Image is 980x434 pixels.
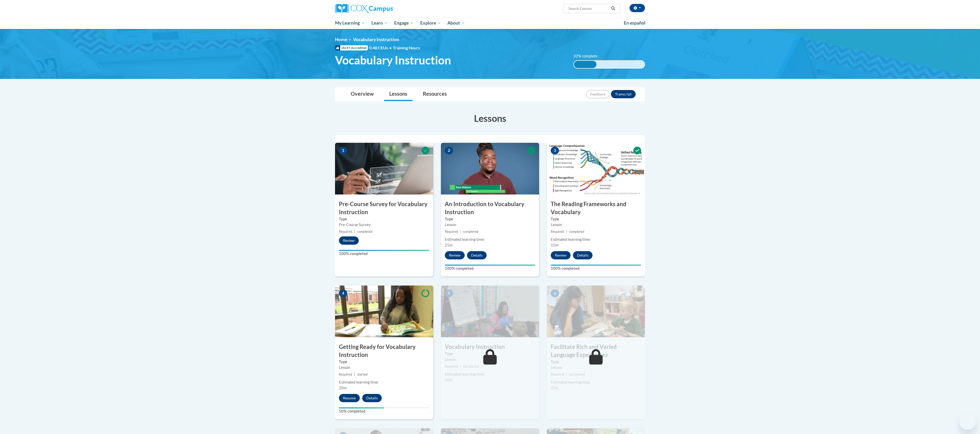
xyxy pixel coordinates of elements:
h3: Vocabulary Instruction [441,343,539,351]
span: | [566,230,567,234]
div: Pre-Course Survey [339,222,429,228]
span: 3 [551,147,559,154]
span: | [460,230,461,234]
span: 20m [339,386,347,390]
div: Lesson [445,222,535,228]
span: Required [339,372,352,376]
span: IACET Accredited [335,45,368,50]
div: Estimated learning time: [551,237,641,242]
span: Required [339,230,352,234]
button: Account Settings [629,4,645,12]
span: Required [445,364,458,368]
span: completed [569,230,584,234]
div: Estimated learning time: [445,371,535,377]
label: Type [445,351,535,357]
div: Your progress [551,265,641,266]
span: 25m [551,386,558,390]
div: 32% complete [574,61,597,68]
label: Type [551,216,641,222]
button: Review [551,251,571,259]
span: 2 [445,147,453,154]
img: Course Image [547,286,645,337]
a: Lessons [384,87,413,101]
a: My Learning [332,17,368,29]
button: Review [445,251,465,259]
button: Transcript [611,90,636,98]
span: started [357,372,368,376]
span: • [389,45,392,50]
button: Details [467,251,487,259]
img: Course Image [441,286,539,337]
img: Course Image [547,143,645,194]
span: | [354,230,355,234]
div: Estimated learning time: [445,237,535,242]
span: Explore [420,20,441,26]
div: Your progress [339,250,429,251]
div: Estimated learning time: [551,379,641,385]
h3: The Reading Frameworks and Vocabulary [547,200,645,216]
span: | [460,364,461,368]
span: Required [445,230,458,234]
div: Lesson [551,222,641,228]
span: 4 [339,289,347,297]
span: 0.40 CEUs [369,45,393,51]
span: 1 [339,147,347,154]
label: 32% complete [573,53,603,59]
h3: Pre-Course Survey for Vocabulary Instruction [335,200,433,216]
span: completed [357,230,372,234]
span: Learn [371,20,388,26]
span: Vocabulary Instruction [353,37,399,42]
img: Course Image [441,143,539,194]
button: Details [573,251,593,259]
button: Search [609,5,617,12]
span: Vocabulary Instruction [335,53,451,67]
div: Your progress [445,265,535,266]
a: About [444,17,469,29]
label: 100% completed [445,266,535,271]
span: Required [551,230,564,234]
h3: Lessons [335,112,645,125]
div: Main menu [327,17,653,29]
button: Review [339,236,359,245]
h3: An Introduction to Vocabulary Instruction [441,200,539,216]
span: My Learning [335,20,365,26]
span: 10m [445,378,453,382]
span: not started [569,372,585,376]
img: Cox Campus [335,4,393,13]
label: 50% completed [339,408,429,414]
span: not started [463,364,479,368]
iframe: Button to launch messaging window [959,413,976,430]
button: Resume [339,394,360,402]
button: Details [362,394,382,402]
label: 100% completed [339,251,429,257]
span: Engage [394,20,414,26]
a: Resources [418,87,452,101]
span: Training Hours [393,45,420,50]
a: Overview [346,87,379,101]
h3: Facilitate Rich and Varied Language Experiences [547,343,645,359]
img: Course Image [335,143,433,194]
h3: Getting Ready for Vocabulary Instruction [335,343,433,359]
span: | [354,372,355,376]
label: Type [445,216,535,222]
button: Feedback [586,90,610,98]
a: Explore [417,17,444,29]
label: Type [339,216,429,222]
a: Cox Campus [335,4,433,13]
span: Required [551,372,564,376]
label: Type [551,359,641,365]
span: 25m [445,243,453,247]
input: Search Courses [568,5,609,12]
label: Type [339,359,429,365]
span: 6 [551,289,559,297]
a: Engage [391,17,417,29]
span: completed [463,230,478,234]
div: Lesson [551,365,641,370]
a: Home [335,37,347,42]
a: Learn [368,17,391,29]
a: En español [620,18,649,28]
span: En español [624,20,645,26]
span: 15m [551,243,558,247]
span: 5 [445,289,453,297]
span: About [447,20,465,26]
